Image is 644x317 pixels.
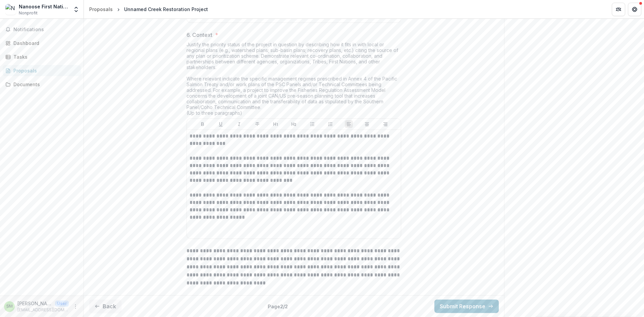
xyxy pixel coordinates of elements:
[87,4,115,14] a: Proposals
[3,79,81,90] a: Documents
[612,3,625,16] button: Partners
[55,301,69,307] p: User
[3,65,81,76] a: Proposals
[5,4,16,15] img: Nanoose First Nation
[6,304,13,309] div: Steven Moore
[326,120,334,128] button: Ordered List
[19,3,69,10] div: Nanoose First Nation
[87,4,211,14] nav: breadcrumb
[89,6,113,13] div: Proposals
[17,300,52,307] p: [PERSON_NAME]
[345,120,353,128] button: Align Left
[13,27,78,33] span: Notifications
[628,3,641,16] button: Get Help
[89,300,121,313] button: Back
[290,120,298,128] button: Heading 2
[3,24,81,35] button: Notifications
[363,120,371,128] button: Align Center
[3,51,81,62] a: Tasks
[71,3,81,16] button: Open entity switcher
[235,120,243,128] button: Italicize
[272,120,280,128] button: Heading 1
[19,10,38,16] span: Nonprofit
[13,40,75,47] div: Dashboard
[381,120,389,128] button: Align Right
[253,120,261,128] button: Strike
[17,307,69,313] p: [EMAIL_ADDRESS][DOMAIN_NAME]
[3,38,81,49] a: Dashboard
[186,42,401,118] div: Justify the priority status of the project in question by describing how it fits in with local or...
[199,120,207,128] button: Bold
[186,31,212,39] p: 6. Context
[308,120,316,128] button: Bullet List
[124,6,208,13] div: Unnamed Creek Restoration Project
[434,300,499,313] button: Submit Response
[268,303,288,310] p: Page 2 / 2
[13,81,75,88] div: Documents
[71,303,79,311] button: More
[217,120,225,128] button: Underline
[13,53,75,60] div: Tasks
[13,67,75,74] div: Proposals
